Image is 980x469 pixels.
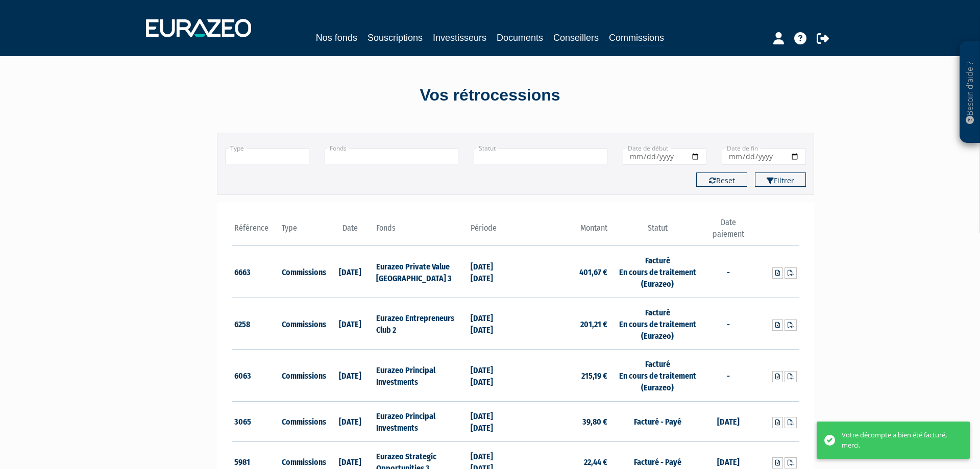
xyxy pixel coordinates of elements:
[705,401,752,441] td: [DATE]
[696,172,747,187] button: Reset
[279,401,327,441] td: Commissions
[326,401,374,441] td: [DATE]
[468,350,516,402] td: [DATE] [DATE]
[279,298,327,350] td: Commissions
[964,46,976,138] p: Besoin d'aide ?
[279,217,327,246] th: Type
[468,246,516,298] td: [DATE] [DATE]
[468,298,516,350] td: [DATE] [DATE]
[516,401,610,441] td: 39,80 €
[705,217,752,246] th: Date paiement
[326,246,374,298] td: [DATE]
[497,31,543,45] a: Documents
[232,401,279,441] td: 3065
[755,172,806,187] button: Filtrer
[516,350,610,402] td: 215,19 €
[610,350,704,402] td: Facturé En cours de traitement (Eurazeo)
[516,217,610,246] th: Montant
[610,298,704,350] td: Facturé En cours de traitement (Eurazeo)
[842,430,954,450] div: Votre décompte a bien été facturé, merci.
[705,350,752,402] td: -
[232,350,279,402] td: 6063
[374,401,468,441] td: Eurazeo Principal Investments
[232,217,279,246] th: Référence
[553,31,599,45] a: Conseillers
[705,298,752,350] td: -
[326,217,374,246] th: Date
[516,298,610,350] td: 201,21 €
[279,246,327,298] td: Commissions
[279,350,327,402] td: Commissions
[316,31,357,45] a: Nos fonds
[374,298,468,350] td: Eurazeo Entrepreneurs Club 2
[232,246,279,298] td: 6663
[468,401,516,441] td: [DATE] [DATE]
[610,246,704,298] td: Facturé En cours de traitement (Eurazeo)
[367,31,423,45] a: Souscriptions
[232,298,279,350] td: 6258
[374,217,468,246] th: Fonds
[146,19,251,37] img: 1732889491-logotype_eurazeo_blanc_rvb.png
[326,350,374,402] td: [DATE]
[433,31,486,45] a: Investisseurs
[610,401,704,441] td: Facturé - Payé
[374,350,468,402] td: Eurazeo Principal Investments
[326,298,374,350] td: [DATE]
[609,31,664,46] a: Commissions
[705,246,752,298] td: -
[374,246,468,298] td: Eurazeo Private Value [GEOGRAPHIC_DATA] 3
[199,84,781,107] div: Vos rétrocessions
[610,217,704,246] th: Statut
[516,246,610,298] td: 401,67 €
[468,217,516,246] th: Période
